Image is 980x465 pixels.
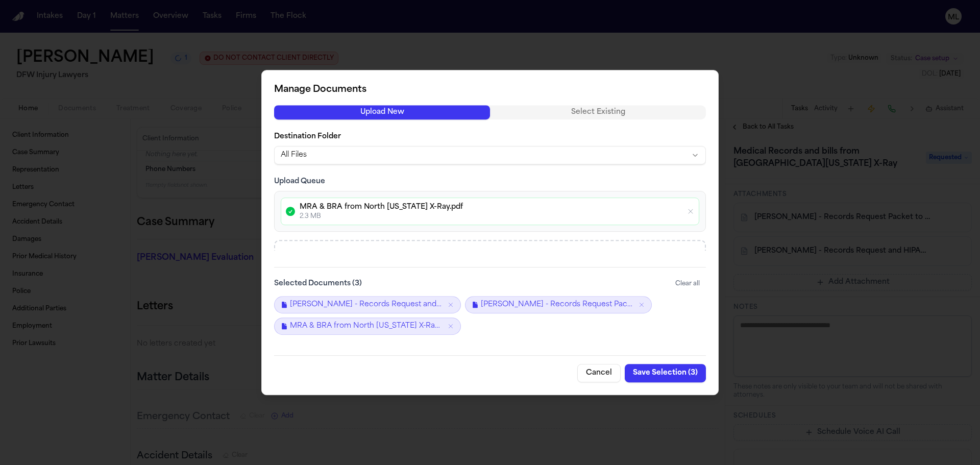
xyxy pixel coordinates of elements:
span: [PERSON_NAME] - Records Request and HIPAA Release to North [US_STATE] X-Ray - [DATE] [290,300,443,310]
button: Select Existing [490,105,706,119]
button: Clear all [669,276,706,292]
label: Destination Folder [274,132,706,142]
span: MRA & BRA from North [US_STATE] X-Ray.pdf [290,321,443,331]
button: Remove L. Gray - Records Request Packet to North Texas X-Ray - 8.9.25 [638,301,645,308]
p: MRA & BRA from North [US_STATE] X-Ray.pdf [300,202,682,212]
button: Save Selection (3) [625,364,706,382]
button: Upload New [274,105,490,119]
h3: Upload Queue [274,177,706,187]
h2: Manage Documents [274,83,706,97]
button: Remove L. Gray - Records Request and HIPAA Release to North Texas X-Ray - 8.19.25 [447,301,454,308]
span: [PERSON_NAME] - Records Request Packet to North [US_STATE] X-Ray - [DATE] [481,300,634,310]
button: Cancel [577,364,621,382]
p: 2.3 MB [300,212,682,221]
button: Remove MRA & BRA from North Texas X-Ray.pdf [447,323,454,330]
label: Selected Documents ( 3 ) [274,279,362,289]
